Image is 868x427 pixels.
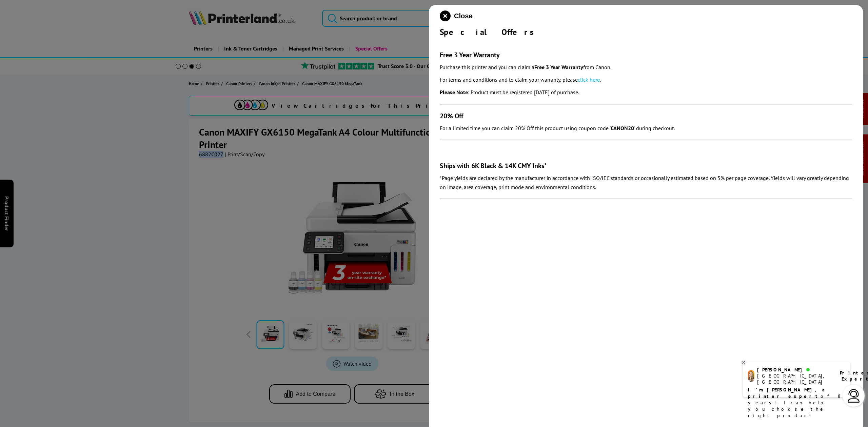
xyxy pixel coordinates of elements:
[748,387,827,399] b: I'm [PERSON_NAME], a printer expert
[440,161,852,170] h3: Ships with 6K Black & 14K CMY Inks*
[440,175,849,190] em: *Page yields are declared by the manufacturer in accordance with ISO/IEC standards or occasionall...
[440,63,852,72] p: Purchase this printer and you can claim a from Canon.
[440,50,852,59] h3: Free 3 Year Warranty
[578,76,600,83] a: click here
[454,12,472,20] span: Close
[611,125,634,131] strong: CANON20
[748,387,845,419] p: of 8 years! I can help you choose the right product
[440,88,852,97] p: .
[440,111,852,120] h3: 20% Off
[748,370,754,382] img: amy-livechat.png
[757,373,831,385] div: [GEOGRAPHIC_DATA], [GEOGRAPHIC_DATA]
[440,89,469,96] strong: Please Note:
[471,89,578,96] em: Product must be registered [DATE] of purchase
[440,11,472,21] button: close modal
[440,75,852,84] p: For terms and conditions and to claim your warranty, please .
[440,27,852,37] div: Special Offers
[757,367,831,373] div: [PERSON_NAME]
[847,389,861,403] img: user-headset-light.svg
[440,124,852,133] p: For a limited time you can claim 20% Off this product using coupon code ' ' during checkout.
[534,64,583,70] strong: Free 3 Year Warranty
